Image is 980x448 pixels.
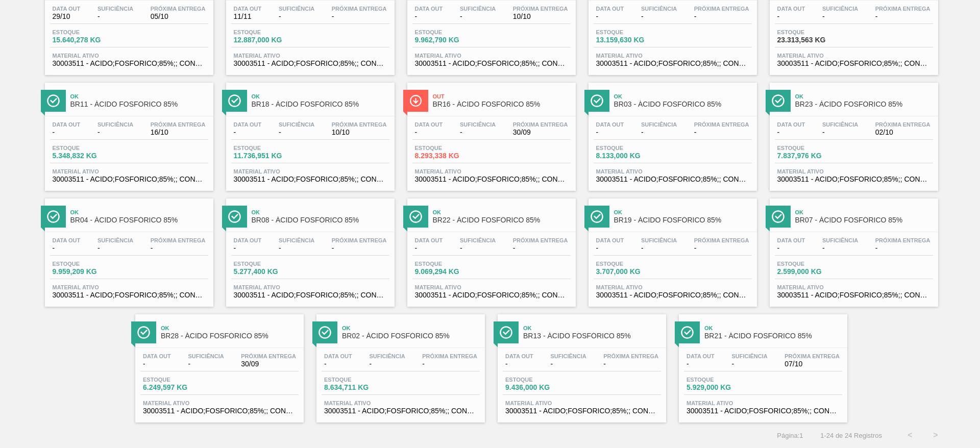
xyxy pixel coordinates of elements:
[490,307,671,422] a: ÍconeOkBR13 - ÁCIDO FOSFÓRICO 85%Data out-Suficiência-Próxima Entrega-Estoque9.436,000 KGMaterial...
[151,6,206,12] span: Próxima Entrega
[252,216,389,224] span: BR08 - ÁCIDO FOSFÓRICO 85%
[772,210,785,223] img: Ícone
[687,377,758,383] span: Estoque
[161,325,299,331] span: Ok
[822,237,858,243] span: Suficiência
[279,13,314,20] span: -
[332,121,387,128] span: Próxima Entrega
[785,360,840,368] span: 07/10
[151,237,206,243] span: Próxima Entrega
[704,325,842,331] span: Ok
[641,244,677,252] span: -
[309,307,490,422] a: ÍconeOkBR02 - ÁCIDO FOSFÓRICO 85%Data out-Suficiência-Próxima Entrega-Estoque8.634,711 KGMaterial...
[596,145,668,151] span: Estoque
[694,6,749,12] span: Próxima Entrega
[415,129,443,136] span: -
[332,13,387,20] span: -
[433,101,571,108] span: BR16 - ÁCIDO FOSFÓRICO 85%
[400,191,581,307] a: ÍconeOkBR22 - ÁCIDO FOSFÓRICO 85%Data out-Suficiência-Próxima Entrega-Estoque9.069,294 KGMaterial...
[777,176,930,183] span: 30003511 - ACIDO;FOSFORICO;85%;; CONTAINER
[97,6,133,12] span: Suficiência
[279,244,314,252] span: -
[128,307,309,422] a: ÍconeOkBR28 - ÁCIDO FOSFÓRICO 85%Data out-Suficiência-Próxima Entrega30/09Estoque6.249,597 KGMate...
[687,353,715,359] span: Data out
[415,268,486,276] span: 9.069,294 KG
[460,6,496,12] span: Suficiência
[777,53,930,59] span: Material ativo
[694,121,749,128] span: Próxima Entrega
[234,129,262,136] span: -
[279,129,314,136] span: -
[234,53,387,59] span: Material ativo
[875,121,930,128] span: Próxima Entrega
[596,121,624,128] span: Data out
[151,121,206,128] span: Próxima Entrega
[324,400,477,406] span: Material ativo
[234,29,305,35] span: Estoque
[53,121,81,128] span: Data out
[252,209,389,215] span: Ok
[47,210,60,223] img: Ícone
[687,407,840,415] span: 30003511 - ACIDO;FOSFORICO;85%;; CONTAINER
[415,291,568,299] span: 30003511 - ACIDO;FOSFORICO;85%;; CONTAINER
[415,152,486,160] span: 8.293,338 KG
[415,176,568,183] span: 30003511 - ACIDO;FOSFORICO;85%;; CONTAINER
[777,291,930,299] span: 30003511 - ACIDO;FOSFORICO;85%;; CONTAINER
[596,29,668,35] span: Estoque
[641,6,677,12] span: Suficiência
[505,400,658,406] span: Material ativo
[513,244,568,252] span: -
[897,422,923,448] button: <
[53,261,124,267] span: Estoque
[415,244,443,252] span: -
[151,129,206,136] span: 16/10
[97,121,133,128] span: Suficiência
[596,53,749,59] span: Material ativo
[324,384,396,391] span: 8.634,711 KG
[819,432,882,439] span: 1 - 24 de 24 Registros
[143,384,214,391] span: 6.249,597 KG
[241,360,296,368] span: 30/09
[596,13,624,20] span: -
[731,360,767,368] span: -
[875,237,930,243] span: Próxima Entrega
[53,268,124,276] span: 9.959,209 KG
[671,307,852,422] a: ÍconeOkBR21 - ÁCIDO FOSFÓRICO 85%Data out-Suficiência-Próxima Entrega07/10Estoque5.929,000 KGMate...
[324,353,352,359] span: Data out
[433,216,571,224] span: BR22 - ÁCIDO FOSFÓRICO 85%
[234,6,262,12] span: Data out
[875,13,930,20] span: -
[415,168,568,175] span: Material ativo
[161,332,299,340] span: BR28 - ÁCIDO FOSFÓRICO 85%
[596,152,668,160] span: 8.133,000 KG
[400,75,581,191] a: ÍconeOutBR16 - ÁCIDO FOSFÓRICO 85%Data out-Suficiência-Próxima Entrega30/09Estoque8.293,338 KGMat...
[777,60,930,67] span: 30003511 - ACIDO;FOSFORICO;85%;; CONTAINER
[53,152,124,160] span: 5.348,832 KG
[822,6,858,12] span: Suficiência
[53,29,124,35] span: Estoque
[777,244,805,252] span: -
[151,244,206,252] span: -
[614,209,752,215] span: Ok
[550,360,586,368] span: -
[53,6,81,12] span: Data out
[409,210,422,223] img: Ícone
[97,129,133,136] span: -
[923,422,948,448] button: >
[53,291,206,299] span: 30003511 - ACIDO;FOSFORICO;85%;; CONTAINER
[596,261,668,267] span: Estoque
[234,121,262,128] span: Data out
[822,13,858,20] span: -
[614,101,752,108] span: BR03 - ÁCIDO FOSFÓRICO 85%
[523,325,661,331] span: Ok
[523,332,661,340] span: BR13 - ÁCIDO FOSFÓRICO 85%
[704,332,842,340] span: BR21 - ÁCIDO FOSFÓRICO 85%
[415,121,443,128] span: Data out
[875,6,930,12] span: Próxima Entrega
[777,152,849,160] span: 7.837,976 KG
[137,326,150,339] img: Ícone
[228,210,241,223] img: Ícone
[47,94,60,107] img: Ícone
[234,13,262,20] span: 11/11
[822,121,858,128] span: Suficiência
